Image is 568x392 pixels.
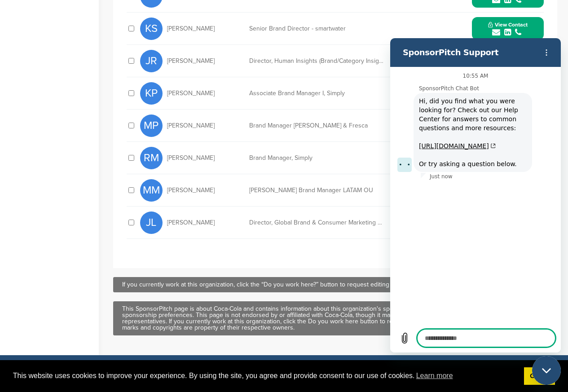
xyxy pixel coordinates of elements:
[532,356,561,385] iframe: Button to launch messaging window, conversation in progress
[167,26,215,32] span: [PERSON_NAME]
[140,50,163,72] span: JR
[167,90,215,97] span: [PERSON_NAME]
[167,187,215,194] span: [PERSON_NAME]
[140,179,163,202] span: MM
[524,367,555,385] a: dismiss cookie message
[249,155,384,161] div: Brand Manager, Simply
[390,38,561,352] iframe: Messaging window
[122,282,548,288] div: If you currently work at this organization, click the “Do you work here?” button to request editi...
[167,58,215,64] span: [PERSON_NAME]
[249,220,384,226] div: Director, Global Brand & Consumer Marketing Analytics Operations
[13,369,517,383] span: This website uses cookies to improve your experience. By using the site, you agree and provide co...
[140,147,163,169] span: RM
[167,155,215,161] span: [PERSON_NAME]
[249,187,384,194] div: [PERSON_NAME] Brand Manager LATAM OU
[140,211,163,234] span: JL
[249,26,384,32] div: Senior Brand Director - smartwater
[140,115,163,137] span: MP
[249,58,384,64] div: Director, Human Insights (Brand/Category Insights)
[167,220,215,226] span: [PERSON_NAME]
[140,82,163,105] span: KP
[140,18,163,40] span: KS
[249,123,384,129] div: Brand Manager [PERSON_NAME] & Fresca
[415,369,454,383] a: learn more about cookies
[488,22,528,28] span: View Contact
[122,306,548,331] div: This SponsorPitch page is about Coca-Cola and contains information about this organization's spon...
[477,15,538,42] button: View Contact
[167,123,215,129] span: [PERSON_NAME]
[249,90,384,97] div: Associate Brand Manager I, Simply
